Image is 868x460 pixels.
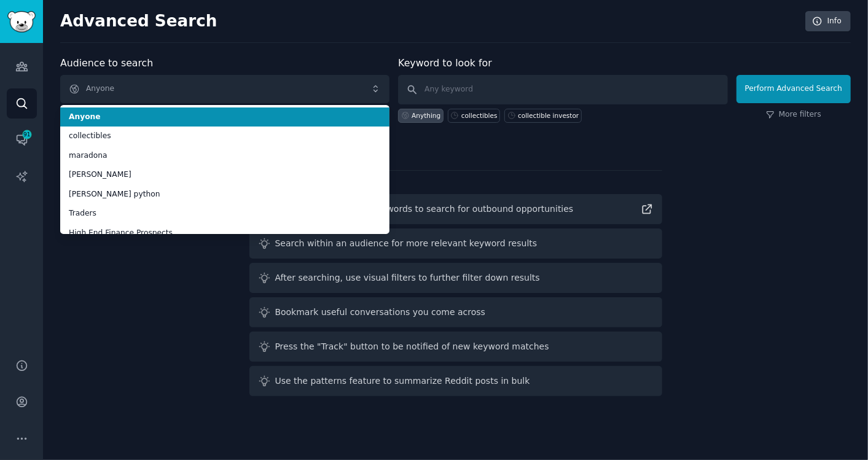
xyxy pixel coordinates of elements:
span: maradona [69,150,381,162]
span: High End Finance Prospects [69,228,381,239]
div: collectibles [461,111,498,120]
label: Keyword to look for [398,57,492,69]
label: Audience to search [60,57,153,69]
a: Info [805,11,851,32]
span: collectibles [69,131,381,142]
div: collectible investor [518,111,579,120]
span: Anyone [69,112,381,123]
div: After searching, use visual filters to further filter down results [275,271,540,284]
span: [PERSON_NAME] python [69,189,381,200]
span: [PERSON_NAME] [69,170,381,181]
div: Read guide on helpful keywords to search for outbound opportunities [275,203,574,216]
button: Anyone [60,75,389,103]
a: More filters [766,109,821,120]
img: GummySearch logo [7,11,36,33]
div: Bookmark useful conversations you come across [275,306,486,319]
ul: Anyone [60,105,389,234]
div: Anything [412,111,440,120]
h2: Advanced Search [60,12,799,31]
div: Press the "Track" button to be notified of new keyword matches [275,340,549,353]
span: 91 [22,130,33,139]
div: Search within an audience for more relevant keyword results [275,237,538,250]
input: Any keyword [398,75,727,104]
button: Perform Advanced Search [737,75,851,103]
a: 91 [7,125,37,155]
span: Traders [69,208,381,219]
div: Use the patterns feature to summarize Reddit posts in bulk [275,375,530,388]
